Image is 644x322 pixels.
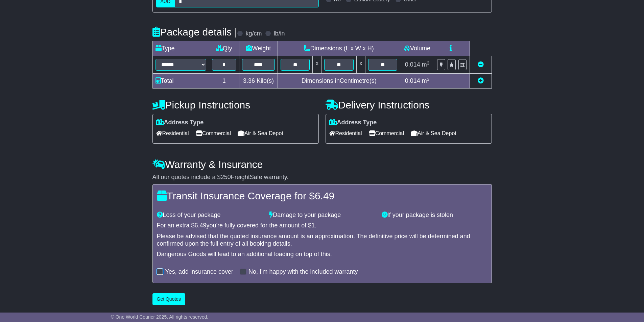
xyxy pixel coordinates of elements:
[326,99,492,110] h4: Delivery Instructions
[278,41,400,56] td: Dimensions (L x W x H)
[156,119,204,126] label: Address Type
[195,222,207,229] span: 6.49
[278,74,400,89] td: Dimensions in Centimetre(s)
[427,77,430,82] sup: 3
[329,119,377,126] label: Address Type
[156,128,189,139] span: Residential
[329,128,362,139] span: Residential
[157,190,487,201] h4: Transit Insurance Coverage for $
[157,222,487,229] div: For an extra $ you're fully covered for the amount of $ .
[411,128,456,139] span: Air & Sea Depot
[153,212,266,219] div: Loss of your package
[239,41,278,56] td: Weight
[400,41,434,56] td: Volume
[422,77,430,84] span: m
[273,30,285,38] label: lb/in
[209,41,239,56] td: Qty
[378,212,491,219] div: If your package is stolen
[313,56,321,74] td: x
[266,212,378,219] div: Damage to your package
[152,174,492,181] div: All our quotes include a $ FreightSafe warranty.
[157,233,487,247] div: Please be advised that the quoted insurance amount is an approximation. The definitive price will...
[315,190,334,201] span: 6.49
[165,268,233,276] label: Yes, add insurance cover
[196,128,231,139] span: Commercial
[152,41,209,56] td: Type
[405,77,420,84] span: 0.014
[245,30,262,38] label: kg/cm
[152,26,237,38] h4: Package details |
[221,174,231,180] span: 250
[152,99,319,110] h4: Pickup Instructions
[239,74,278,89] td: Kilo(s)
[311,222,315,229] span: 1
[369,128,404,139] span: Commercial
[152,74,209,89] td: Total
[356,56,365,74] td: x
[238,128,283,139] span: Air & Sea Depot
[427,60,430,66] sup: 3
[422,61,430,68] span: m
[111,314,209,320] span: © One World Courier 2025. All rights reserved.
[152,293,186,305] button: Get Quotes
[248,268,358,276] label: No, I'm happy with the included warranty
[157,251,487,258] div: Dangerous Goods will lead to an additional loading on top of this.
[405,61,420,68] span: 0.014
[152,159,492,170] h4: Warranty & Insurance
[209,74,239,89] td: 1
[478,61,484,68] a: Remove this item
[243,77,255,84] span: 3.36
[478,77,484,84] a: Add new item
